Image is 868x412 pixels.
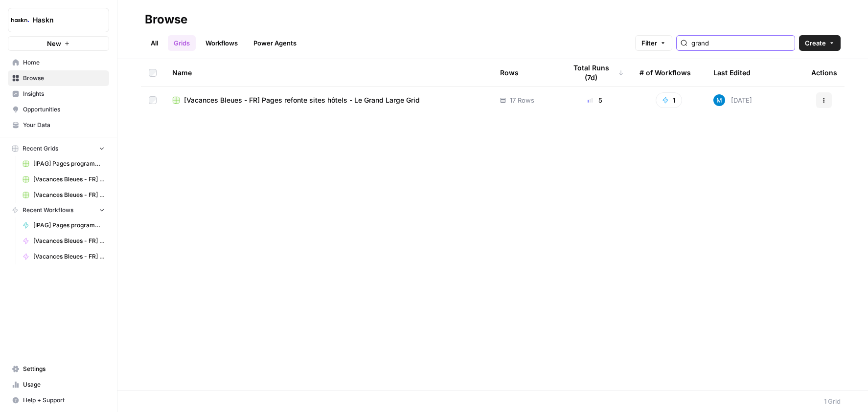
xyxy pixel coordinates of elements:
div: 1 Grid [824,396,841,406]
button: Help + Support [8,392,109,408]
input: Search [691,38,791,48]
span: Your Data [23,121,105,130]
div: Last Edited [713,59,751,86]
span: Recent Workflows [23,206,73,215]
button: Recent Workflows [8,203,109,217]
a: Browse [8,70,109,86]
button: 1 [656,92,682,108]
span: Haskn [33,15,92,25]
span: [Vacances Bleues - FR] Pages refonte sites hôtels - [GEOGRAPHIC_DATA] [33,237,105,245]
span: [Vacances Bleues - FR] Pages refonte sites hôtels - Le Grand Large Grid [184,95,420,105]
div: Actions [811,59,837,86]
span: [Vacances Bleues - FR] Pages refonte sites hôtels - [GEOGRAPHIC_DATA] Grid [33,175,105,184]
a: Your Data [8,117,109,133]
a: [IPAG] Pages programmes Grid [18,156,109,172]
span: Insights [23,89,105,98]
a: Usage [8,377,109,392]
button: New [8,36,109,51]
span: 17 Rows [510,95,534,105]
a: [Vacances Bleues - FR] Pages refonte sites hôtels - [GEOGRAPHIC_DATA] [18,233,109,249]
a: Settings [8,361,109,377]
img: Haskn Logo [11,11,29,29]
a: [Vacances Bleues - FR] Pages refonte sites hôtels - Le Grand Large Grid [172,95,484,105]
img: xlx1vc11lo246mpl6i14p9z1ximr [713,94,725,106]
div: # of Workflows [640,59,691,86]
span: Browse [23,74,105,83]
a: [IPAG] Pages programmes [18,217,109,233]
button: Workspace: Haskn [8,8,109,32]
a: [Vacances Bleues - FR] Pages refonte sites hôtels - [GEOGRAPHIC_DATA] Grid [18,187,109,203]
span: Home [23,58,105,67]
button: Filter [635,35,672,51]
a: Grids [168,35,196,51]
div: Total Runs (7d) [566,59,624,86]
div: Name [172,59,484,86]
span: [IPAG] Pages programmes [33,221,105,230]
a: Home [8,55,109,70]
a: Opportunities [8,102,109,117]
span: New [47,39,61,48]
a: Insights [8,86,109,102]
a: Workflows [200,35,244,51]
button: Create [799,35,841,51]
div: [DATE] [713,94,752,106]
span: Opportunities [23,105,105,114]
button: Recent Grids [8,141,109,156]
span: [Vacances Bleues - FR] Pages refonte sites hôtels - [GEOGRAPHIC_DATA] Grid [33,191,105,199]
span: Create [805,38,826,48]
span: Filter [641,38,657,48]
div: Browse [145,12,187,27]
span: [Vacances Bleues - FR] Pages refonte sites hôtels - [GEOGRAPHIC_DATA] [33,252,105,261]
span: Help + Support [23,396,105,405]
span: Usage [23,380,105,389]
span: [IPAG] Pages programmes Grid [33,159,105,168]
a: All [145,35,164,51]
span: Settings [23,365,105,373]
div: Rows [500,59,519,86]
span: Recent Grids [23,144,58,153]
a: [Vacances Bleues - FR] Pages refonte sites hôtels - [GEOGRAPHIC_DATA] [18,249,109,264]
a: [Vacances Bleues - FR] Pages refonte sites hôtels - [GEOGRAPHIC_DATA] Grid [18,172,109,187]
div: 5 [566,95,624,105]
a: Power Agents [248,35,302,51]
